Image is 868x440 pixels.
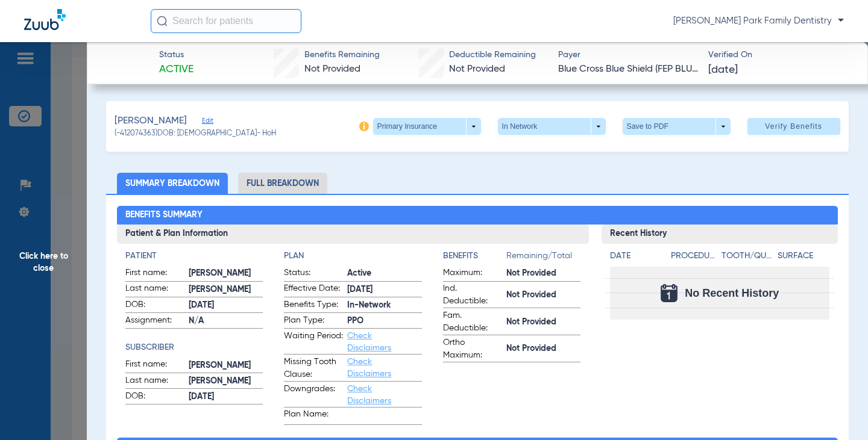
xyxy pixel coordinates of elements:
[708,49,848,61] span: Verified On
[661,284,678,302] img: Calendar
[373,118,481,135] button: Primary Insurance
[117,173,228,194] li: Summary Breakdown
[558,62,698,77] span: Blue Cross Blue Shield (FEP BLUE DENTAL)
[506,316,580,329] span: Not Provided
[159,49,193,61] span: Status
[449,49,536,61] span: Deductible Remaining
[747,118,840,135] button: Verify Benefits
[347,284,421,296] span: [DATE]
[498,118,606,135] button: In Network
[125,390,184,404] span: DOB:
[125,250,263,262] h4: Patient
[117,225,589,244] h3: Patient & Plan Information
[443,250,506,267] app-breakdown-title: Benefits
[506,267,580,280] span: Not Provided
[189,284,263,296] span: [PERSON_NAME]
[506,289,580,302] span: Not Provided
[284,250,421,262] h4: Plan
[159,62,193,77] span: Active
[189,391,263,403] span: [DATE]
[722,250,773,267] app-breakdown-title: Tooth/Quad
[125,374,184,389] span: Last name:
[125,299,184,313] span: DOB:
[765,122,822,131] span: Verify Benefits
[24,9,66,30] img: Zuub Logo
[443,282,502,308] span: Ind. Deductible:
[125,341,263,354] h4: Subscriber
[347,332,391,352] a: Check Disclaimers
[610,250,661,267] app-breakdown-title: Date
[708,63,738,78] span: [DATE]
[558,49,698,61] span: Payer
[284,383,343,407] span: Downgrades:
[610,250,661,262] h4: Date
[623,118,731,135] button: Save to PDF
[347,299,421,312] span: In-Network
[157,16,168,26] img: Search Icon
[443,309,502,335] span: Fam. Deductible:
[189,315,263,327] span: N/A
[189,375,263,388] span: [PERSON_NAME]
[125,314,184,329] span: Assignment:
[443,267,502,281] span: Maximum:
[284,356,343,381] span: Missing Tooth Clause:
[778,250,829,262] h4: Surface
[671,250,717,262] h4: Procedure
[202,117,213,128] span: Edit
[449,64,505,74] span: Not Provided
[125,358,184,373] span: First name:
[685,287,779,299] span: No Recent History
[347,358,391,378] a: Check Disclaimers
[443,336,502,362] span: Ortho Maximum:
[189,267,263,280] span: [PERSON_NAME]
[117,206,838,225] h2: Benefits Summary
[284,267,343,281] span: Status:
[347,267,421,280] span: Active
[304,64,360,74] span: Not Provided
[359,122,369,131] img: info-icon
[443,250,506,262] h4: Benefits
[238,173,327,194] li: Full Breakdown
[722,250,773,262] h4: Tooth/Quad
[284,408,343,424] span: Plan Name:
[304,49,380,61] span: Benefits Remaining
[506,342,580,355] span: Not Provided
[189,299,263,312] span: [DATE]
[284,282,343,297] span: Effective Date:
[125,282,184,297] span: Last name:
[189,359,263,372] span: [PERSON_NAME]
[602,225,838,244] h3: Recent History
[673,15,844,27] span: [PERSON_NAME] Park Family Dentistry
[284,299,343,313] span: Benefits Type:
[284,314,343,329] span: Plan Type:
[115,129,276,140] span: (-412074363) DOB: [DEMOGRAPHIC_DATA] - HoH
[671,250,717,267] app-breakdown-title: Procedure
[115,114,187,129] span: [PERSON_NAME]
[284,330,343,354] span: Waiting Period:
[506,250,580,267] span: Remaining/Total
[125,267,184,281] span: First name:
[778,250,829,267] app-breakdown-title: Surface
[347,315,421,327] span: PPO
[347,385,391,405] a: Check Disclaimers
[151,9,301,33] input: Search for patients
